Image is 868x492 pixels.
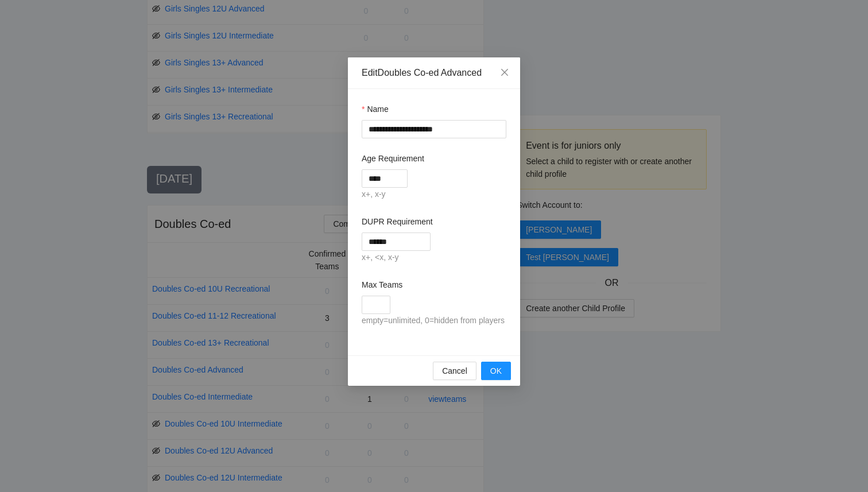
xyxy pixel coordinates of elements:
[362,233,431,251] input: DUPR Requirement
[362,152,424,165] label: Age Requirement
[362,278,402,291] label: Max Teams
[362,251,506,265] div: x+, <x, x-y
[490,365,502,377] span: OK
[362,103,389,115] label: Name
[433,362,476,380] button: Cancel
[481,362,511,380] button: OK
[500,68,509,77] span: close
[489,57,520,88] button: Close
[362,215,433,228] label: DUPR Requirement
[362,188,506,202] div: x+, x-y
[362,314,506,328] div: empty=unlimited, 0=hidden from players
[362,169,408,188] input: Age Requirement
[442,365,467,377] span: Cancel
[362,296,390,314] input: Max Teams
[362,67,506,79] div: Edit Doubles Co-ed Advanced
[362,120,506,138] input: Name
